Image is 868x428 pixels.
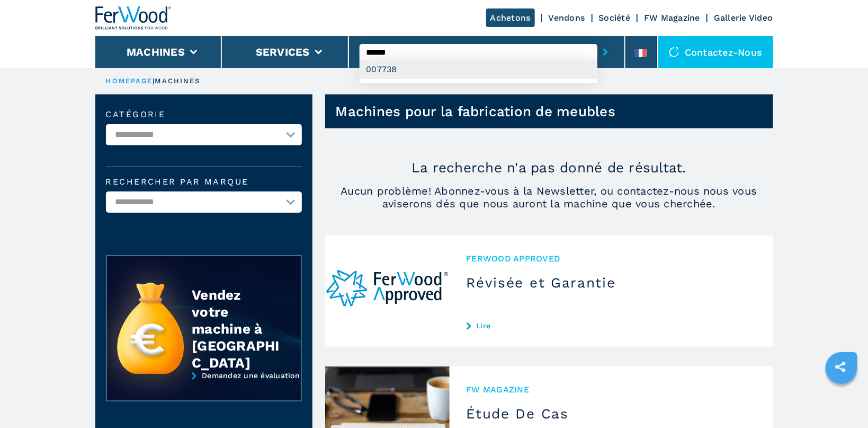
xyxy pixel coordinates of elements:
a: HOMEPAGE [106,77,153,85]
a: Demandez une évaluation [106,371,302,409]
a: Vendons [549,13,585,23]
button: Machines [127,46,185,58]
a: sharethis [827,354,854,380]
p: machines [155,76,201,86]
div: Vendez votre machine à [GEOGRAPHIC_DATA] [192,286,280,371]
a: Lire [467,321,756,330]
h3: Étude De Cas [467,405,756,422]
iframe: Chat [823,380,860,420]
h1: Machines pour la fabrication de meubles [336,103,616,120]
button: Services [256,46,310,58]
label: Rechercher par marque [106,178,302,186]
a: Achetons [486,8,535,27]
a: Société [599,13,631,23]
img: Révisée et Garantie [325,235,450,347]
span: | [153,77,155,85]
p: La recherche n'a pas donné de résultat. [325,159,773,176]
span: FW MAGAZINE [467,383,756,396]
div: Contactez-nous [658,36,773,68]
span: Aucun problème! Abonnez-vous à la Newsletter, ou contactez-nous nous vous aviserons dés que nous ... [325,185,773,210]
label: catégorie [106,110,302,119]
h3: Révisée et Garantie [467,274,756,291]
div: 007738 [360,60,597,79]
a: Gallerie Video [714,13,773,23]
span: Ferwood Approved [467,252,756,265]
button: submit-button [597,40,614,64]
img: Ferwood [95,6,172,30]
a: FW Magazine [644,13,700,23]
img: Contactez-nous [669,47,679,57]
